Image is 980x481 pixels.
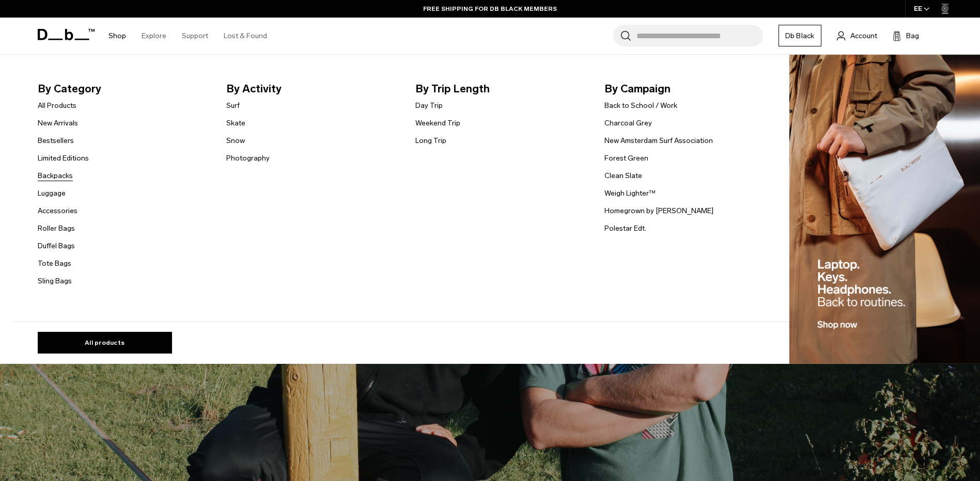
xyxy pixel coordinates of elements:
[604,100,677,111] a: Back to School / Work
[38,332,172,354] a: All products
[415,100,443,111] a: Day Trip
[38,170,73,181] a: Backpacks
[38,188,66,199] a: Luggage
[415,135,446,146] a: Long Trip
[423,4,557,13] a: FREE SHIPPING FOR DB BLACK MEMBERS
[38,276,72,286] a: Sling Bags
[38,241,75,251] a: Duffel Bags
[38,153,89,164] a: Limited Editions
[604,153,648,164] a: Forest Green
[182,18,208,54] a: Support
[604,135,713,146] a: New Amsterdam Surf Association
[38,81,210,97] span: By Category
[38,205,77,216] a: Accessories
[906,30,919,41] span: Bag
[38,258,71,269] a: Tote Bags
[224,18,267,54] a: Lost & Found
[415,81,588,97] span: By Trip Length
[226,81,399,97] span: By Activity
[604,205,713,216] a: Homegrown by [PERSON_NAME]
[226,153,270,164] a: Photography
[850,30,877,41] span: Account
[226,118,245,129] a: Skate
[226,100,240,111] a: Surf
[38,135,74,146] a: Bestsellers
[604,223,646,234] a: Polestar Edt.
[837,29,877,42] a: Account
[226,135,245,146] a: Snow
[108,18,126,54] a: Shop
[38,118,78,129] a: New Arrivals
[38,100,76,111] a: All Products
[789,55,980,364] img: Db
[142,18,166,54] a: Explore
[604,188,656,199] a: Weigh Lighter™
[604,81,777,97] span: By Campaign
[38,223,75,234] a: Roller Bags
[604,170,642,181] a: Clean Slate
[779,25,821,46] a: Db Black
[893,29,919,42] button: Bag
[415,118,460,129] a: Weekend Trip
[101,18,275,54] nav: Main Navigation
[604,118,652,129] a: Charcoal Grey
